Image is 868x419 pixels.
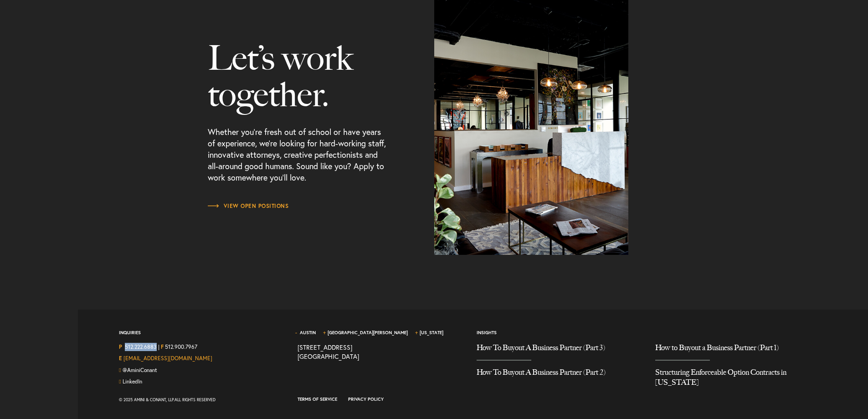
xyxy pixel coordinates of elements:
h3: Let’s work together. [208,40,389,113]
a: [US_STATE] [420,330,443,336]
span: Inquiries [119,330,141,343]
a: Follow us on Twitter [123,367,157,373]
div: © 2025 Amini & Conant, LLP. All Rights Reserved [119,394,284,405]
a: [GEOGRAPHIC_DATA][PERSON_NAME] [328,330,408,336]
a: View on map [298,343,359,361]
a: How To Buyout A Business Partner (Part 2) [477,361,642,384]
a: Join us on LinkedIn [123,378,142,385]
strong: F [161,343,164,350]
span: | [158,343,159,352]
a: Terms of Service [298,396,337,402]
a: Email Us [123,355,212,362]
a: How to Buyout a Business Partner (Part 1) [655,343,820,360]
span: View Open Positions [208,203,289,209]
a: Austin [300,330,316,336]
a: Structuring Enforceable Option Contracts in Texas [655,361,820,394]
a: Privacy Policy [348,396,384,402]
a: Call us at 5122226883 [125,343,157,350]
strong: P [119,343,122,350]
a: Insights [477,330,497,336]
strong: E [119,355,122,362]
a: View Open Positions [208,202,289,211]
a: 512.900.7967 [165,343,197,350]
a: How To Buyout A Business Partner (Part 3) [477,343,642,360]
p: Whether you’re fresh out of school or have years of experience, we’re looking for hard-working st... [208,113,389,202]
